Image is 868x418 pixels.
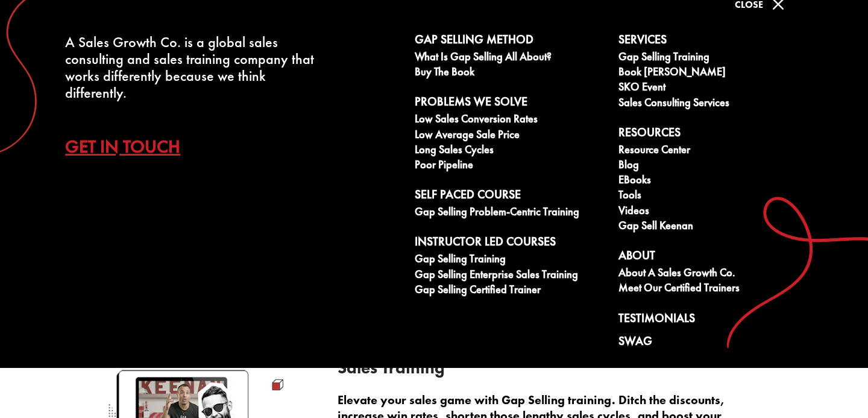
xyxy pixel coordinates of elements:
[618,189,809,204] a: Tools
[618,311,809,329] a: Testimonials
[415,188,605,206] a: Self Paced Course
[415,128,605,144] a: Low Average Sale Price
[415,235,605,253] a: Instructor Led Courses
[415,144,605,159] a: Long Sales Cycles
[618,97,809,112] a: Sales Consulting Services
[618,51,809,66] a: Gap Selling Training
[415,33,605,51] a: Gap Selling Method
[338,359,759,382] h3: Sales Training
[618,220,809,235] a: Gap Sell Keenan
[618,174,809,189] a: eBooks
[618,334,809,352] a: Swag
[618,81,809,96] a: SKO Event
[618,66,809,81] a: Book [PERSON_NAME]
[618,125,809,144] a: Resources
[415,159,605,174] a: Poor Pipeline
[618,144,809,159] a: Resource Center
[415,51,605,66] a: What is Gap Selling all about?
[618,159,809,174] a: Blog
[415,253,605,268] a: Gap Selling Training
[65,34,318,101] div: A Sales Growth Co. is a global sales consulting and sales training company that works differently...
[65,125,198,168] a: Get In Touch
[618,282,809,297] a: Meet our Certified Trainers
[415,95,605,113] a: Problems We Solve
[415,268,605,283] a: Gap Selling Enterprise Sales Training
[415,113,605,128] a: Low Sales Conversion Rates
[415,283,605,299] a: Gap Selling Certified Trainer
[618,267,809,282] a: About A Sales Growth Co.
[415,206,605,221] a: Gap Selling Problem-Centric Training
[415,66,605,81] a: Buy The Book
[618,249,809,267] a: About
[618,204,809,220] a: Videos
[618,33,809,51] a: Services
